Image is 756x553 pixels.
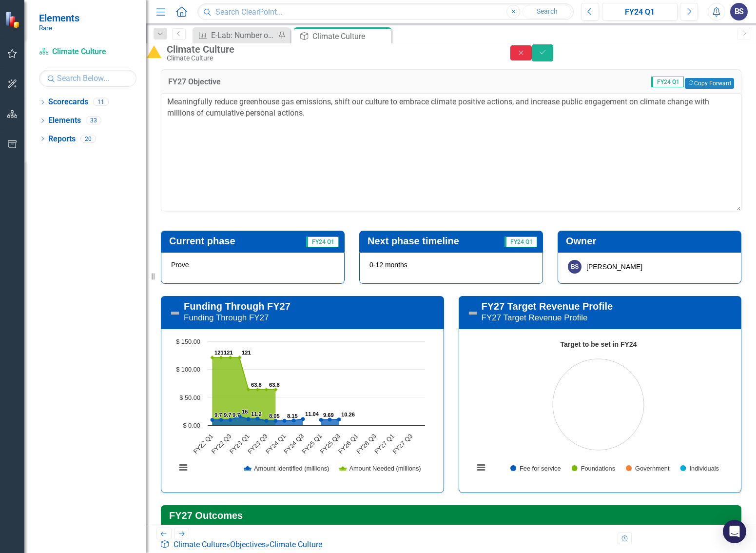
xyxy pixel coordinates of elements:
[167,55,491,62] div: Climate Culture
[723,520,746,543] div: Open Intercom Messenger
[635,465,670,472] text: Government
[183,422,200,429] text: $ 0.00
[283,419,287,423] path: FY24 Q1, 8.15. Amount Identified (millions).
[197,3,574,20] input: Search ClearPoint...
[328,418,332,422] path: FY25 Q2, 10.05. Amount Identified (millions).
[301,417,305,421] path: FY24 Q3, 11.04. Amount Identified (millions).
[214,350,224,355] text: 121
[39,24,79,32] small: Rare
[230,540,266,549] a: Objectives
[568,260,582,274] div: BS
[605,6,674,18] div: FY24 Q1
[264,433,287,455] text: FY24 Q1
[523,5,571,19] button: Search
[167,44,491,55] div: Climate Culture
[369,261,407,269] span: 0-12 months
[482,301,613,312] a: FY27 Target Revenue Profile
[292,418,296,422] path: FY24 Q2, 8.61. Amount Identified (millions).
[171,336,430,483] svg: Interactive chart
[242,350,251,355] text: 121
[219,355,223,359] path: FY22 Q2, 121. Amount Needed (millions).
[269,382,280,388] text: 63.8
[4,11,22,29] img: ClearPoint Strategy
[214,412,222,418] text: 9.7
[265,388,269,392] path: FY23 Q3, 63.8. Amount Needed (millions).
[244,465,329,472] button: Show Amount Identified (millions)
[300,433,323,455] text: FY25 Q1
[171,261,189,269] span: Prove
[86,117,101,125] div: 33
[219,418,223,422] path: FY22 Q2, 9.7. Amount Identified (millions).
[48,97,88,108] a: Scorecards
[48,134,76,145] a: Reports
[169,236,282,246] h3: Current phase
[238,355,242,359] path: FY22 Q4, 121. Amount Needed (millions).
[270,540,322,549] div: Climate Culture
[229,355,233,359] path: FY22 Q3, 121. Amount Needed (millions).
[210,433,233,455] text: FY22 Q3
[537,7,558,15] span: Search
[339,465,421,472] button: Show Amount Needed (millions)
[211,355,214,359] path: FY22 Q1, 121. Amount Needed (millions).
[247,417,251,421] path: FY23 Q1, 11.2. Amount Identified (millions).
[256,388,260,392] path: FY23 Q2, 63.8. Amount Needed (millions).
[174,540,226,549] a: Climate Culture
[467,307,479,319] img: Not Defined
[238,415,242,418] path: FY22 Q4, 16. Amount Identified (millions).
[482,313,588,322] small: FY27 Target Revenue Profile
[730,3,748,20] div: BS
[510,465,561,472] button: Show Fee for service
[179,394,200,401] text: $ 50.00
[323,412,334,418] text: 9.69
[256,417,260,421] path: FY23 Q2, 11.8. Amount Identified (millions).
[274,388,278,392] path: FY23 Q4, 63.8. Amount Needed (millions).
[373,433,396,455] text: FY27 Q1
[171,336,434,483] div: Chart. Highcharts interactive chart.
[355,433,378,455] text: FY26 Q3
[247,388,251,392] path: FY23 Q1, 63.8. Amount Needed (millions).
[349,465,421,472] text: Amount Needed (millions)
[146,44,162,60] img: Caution
[572,465,615,472] button: Show Foundations
[602,3,678,20] button: FY24 Q1
[211,29,275,41] div: E-Lab: Number of Active Partners
[39,12,79,24] span: Elements
[469,336,732,483] div: Target to be set in FY24. Highcharts interactive chart.
[228,433,251,455] text: FY23 Q1
[80,135,96,143] div: 20
[233,412,240,418] text: 9.7
[680,465,719,472] button: Show Individuals
[265,419,269,423] path: FY23 Q3, 8.05. Amount Identified (millions).
[520,465,561,472] text: Fee for service
[566,236,737,246] h3: Owner
[287,413,298,419] text: 8.15
[246,433,269,455] text: FY23 Q3
[306,237,339,247] span: FY24 Q1
[474,461,488,474] button: View chart menu, Target to be set in FY24
[305,411,319,417] text: 11.04
[229,418,233,422] path: FY22 Q3, 9.7. Amount Identified (millions).
[224,412,232,418] text: 9.7
[224,350,233,355] text: 121
[160,539,326,551] div: » »
[184,313,269,322] small: Funding Through FY27
[176,366,200,373] text: $ 100.00
[269,413,280,419] text: 8.05
[504,237,537,247] span: FY24 Q1
[251,411,262,417] text: 11.2
[368,236,492,246] h3: Next phase timeline
[337,433,360,455] text: FY26 Q1
[93,98,109,106] div: 11
[169,510,737,521] h3: FY27 Outcomes
[48,115,81,126] a: Elements
[319,433,342,455] text: FY25 Q3
[391,433,414,455] text: FY27 Q3
[469,336,728,483] svg: Interactive chart
[651,77,684,87] span: FY24 Q1
[319,418,323,422] path: FY25 Q1, 9.69. Amount Identified (millions).
[39,70,136,87] input: Search Below...
[169,307,181,319] img: Not Defined
[560,340,637,348] text: Target to be set in FY24
[184,301,291,312] a: Funding Through FY27
[282,433,305,455] text: FY24 Q3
